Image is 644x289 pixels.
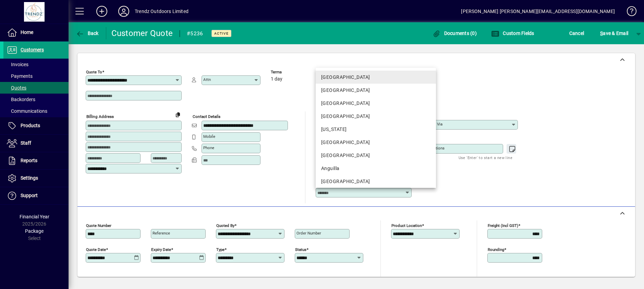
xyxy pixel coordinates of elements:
mat-option: Albania [316,97,436,110]
mat-label: Order number [296,231,321,236]
mat-label: Quote date [86,247,106,252]
span: 1 day [271,76,282,82]
div: [GEOGRAPHIC_DATA] [321,152,430,159]
mat-label: Quote To [86,70,102,74]
span: Reports [21,158,37,163]
mat-option: Angola [316,149,436,162]
mat-option: American Samoa [316,123,436,136]
mat-label: Mobile [203,134,215,139]
a: Settings [3,170,69,187]
div: [GEOGRAPHIC_DATA] [321,113,430,120]
mat-option: Afghanistan [316,84,436,97]
mat-label: Quote number [86,223,111,228]
a: Invoices [3,59,69,70]
mat-option: Anguilla [316,162,436,175]
div: [GEOGRAPHIC_DATA] [321,178,430,185]
div: [PERSON_NAME] [PERSON_NAME][EMAIL_ADDRESS][DOMAIN_NAME] [461,6,615,17]
a: Reports [3,152,69,169]
mat-label: Status [295,247,306,252]
button: Profile [113,5,135,17]
span: Back [76,31,99,36]
span: ave & Email [600,28,628,39]
a: Backorders [3,94,69,105]
span: Backorders [7,97,35,102]
span: Terms [271,70,312,74]
div: Customer Quote [111,28,173,39]
span: Communications [7,108,47,114]
button: Custom Fields [489,27,536,39]
app-page-header-button: Back [69,27,106,39]
mat-hint: Use 'Enter' to start a new line [459,154,512,161]
mat-label: Expiry date [151,247,171,252]
a: Quotes [3,82,69,94]
span: Documents (0) [432,31,477,36]
button: Add [91,5,113,17]
div: Trendz Outdoors Limited [135,6,189,17]
span: Customers [21,47,44,52]
button: Documents (0) [430,27,478,39]
div: [GEOGRAPHIC_DATA] [321,139,430,146]
mat-option: Algeria [316,110,436,123]
div: [GEOGRAPHIC_DATA] [321,100,430,107]
span: Products [21,123,40,128]
a: Products [3,117,69,134]
span: Package [25,228,44,234]
div: [US_STATE] [321,126,430,133]
span: Staff [21,140,31,146]
span: Support [21,193,38,198]
span: Active [214,31,229,36]
div: #5236 [187,28,203,39]
mat-label: Type [216,247,224,252]
mat-label: Phone [203,145,214,150]
span: Quotes [7,85,26,91]
span: Settings [21,175,38,181]
span: Custom Fields [491,31,534,36]
span: Payments [7,73,33,79]
mat-option: Antarctica [316,175,436,188]
a: Knowledge Base [622,1,635,24]
mat-label: Freight (incl GST) [488,223,518,228]
span: Home [21,29,33,35]
span: S [600,31,603,36]
mat-label: Attn [203,77,211,82]
a: Staff [3,135,69,152]
a: Support [3,187,69,204]
a: Payments [3,70,69,82]
mat-label: Rounding [488,247,504,252]
mat-label: Reference [153,231,170,236]
div: Anguilla [321,165,430,172]
mat-label: Quoted by [216,223,234,228]
div: [GEOGRAPHIC_DATA] [321,87,430,94]
span: Financial Year [20,214,49,219]
button: Copy to Delivery address [172,109,183,120]
button: Back [74,27,100,39]
button: Save & Email [597,27,632,39]
mat-option: New Zealand [316,71,436,84]
a: Communications [3,105,69,117]
div: [GEOGRAPHIC_DATA] [321,74,430,81]
mat-label: Product location [391,223,422,228]
button: Cancel [568,27,586,39]
span: Invoices [7,62,28,67]
a: Home [3,24,69,41]
mat-option: Andorra [316,136,436,149]
span: Cancel [569,28,584,39]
